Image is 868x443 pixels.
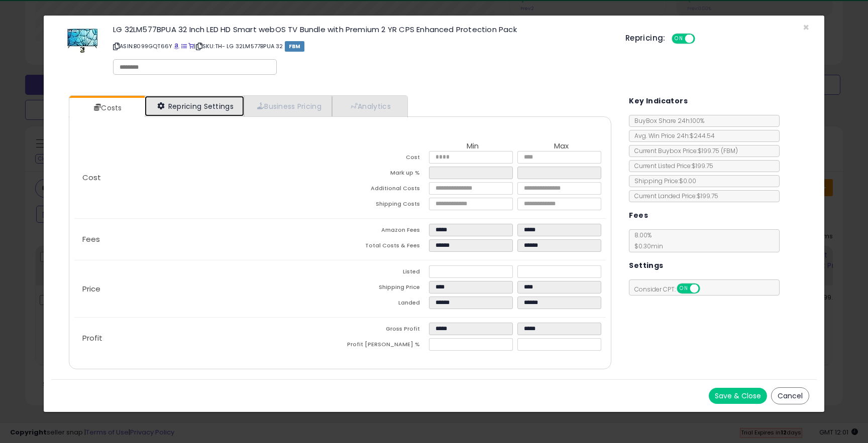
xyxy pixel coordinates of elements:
p: Profit [74,334,340,342]
span: BuyBox Share 24h: 100% [629,116,704,125]
span: $0.30 min [629,242,663,250]
h5: Key Indicators [629,95,688,107]
span: Consider CPT: [629,285,713,293]
a: Your listing only [188,42,194,50]
span: × [803,20,809,35]
td: Landed [340,297,428,312]
h5: Fees [629,209,648,222]
h3: LG 32LM577BPUA 32 Inch LED HD Smart webOS TV Bundle with Premium 2 YR CPS Enhanced Protection Pack [113,26,610,33]
h5: Repricing: [625,34,666,42]
a: Costs [69,98,144,118]
img: 61nzzTVm+RS._SL60_.jpg [67,26,97,56]
td: Shipping Price [340,281,428,297]
span: OFF [693,35,709,43]
td: Cost [340,151,428,167]
span: $199.75 [698,146,738,155]
td: Shipping Costs [340,198,428,213]
span: ( FBM ) [721,146,738,155]
td: Additional Costs [340,182,428,198]
span: Current Buybox Price: [629,146,738,155]
a: Business Pricing [244,96,332,116]
span: ON [673,35,685,43]
span: Shipping Price: $0.00 [629,177,696,185]
a: All offer listings [181,42,187,50]
a: Repricing Settings [145,96,244,116]
span: 8.00 % [629,231,663,250]
button: Cancel [771,387,809,404]
td: Total Costs & Fees [340,239,428,255]
span: FBM [285,41,305,52]
span: OFF [699,284,715,293]
span: Avg. Win Price 24h: $244.54 [629,131,715,140]
p: ASIN: B099GQT66Y | SKU: TH- LG 32LM577BPUA 32 [113,38,610,54]
td: Profit [PERSON_NAME] % [340,338,428,354]
p: Cost [74,174,340,182]
td: Mark up % [340,167,428,182]
td: Amazon Fees [340,224,428,239]
th: Max [517,142,606,151]
span: Current Listed Price: $199.75 [629,162,713,170]
p: Fees [74,235,340,243]
button: Save & Close [709,388,767,404]
td: Gross Profit [340,323,428,338]
a: Analytics [332,96,406,116]
td: Listed [340,265,428,281]
span: Current Landed Price: $199.75 [629,192,718,200]
a: BuyBox page [174,42,179,50]
span: ON [678,284,690,293]
p: Price [74,285,340,293]
h5: Settings [629,259,663,272]
th: Min [429,142,517,151]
